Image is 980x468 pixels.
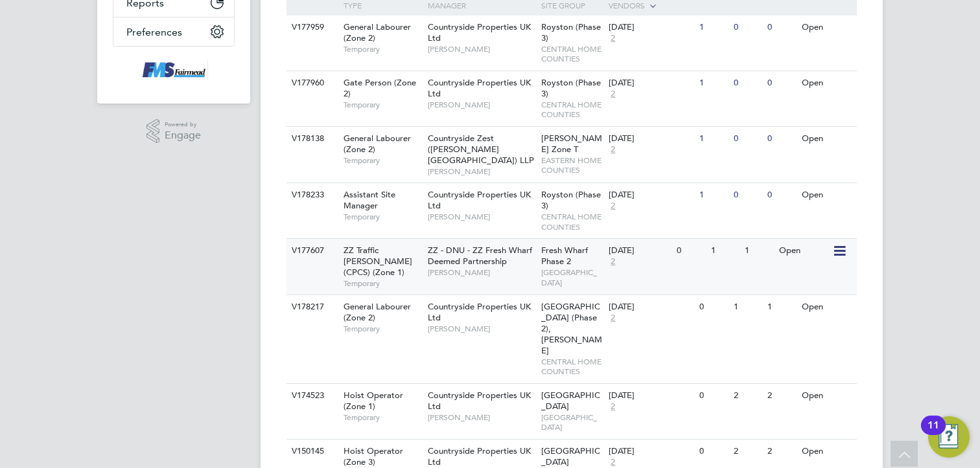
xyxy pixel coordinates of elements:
[764,183,798,207] div: 0
[541,155,603,175] span: EASTERN HOME COUNTIES
[764,295,798,319] div: 1
[541,133,602,155] span: [PERSON_NAME] Zone T
[730,127,764,151] div: 0
[609,401,617,412] span: 2
[344,44,421,54] span: Temporary
[146,119,202,144] a: Powered byEngage
[696,71,730,95] div: 1
[541,357,603,377] span: CENTRAL HOME COUNTIES
[344,212,421,222] span: Temporary
[799,440,855,463] div: Open
[428,267,535,278] span: [PERSON_NAME]
[428,100,535,110] span: [PERSON_NAME]
[288,127,334,151] div: V178138
[609,33,617,44] span: 2
[288,384,334,408] div: V174523
[344,77,416,99] span: Gate Person (Zone 2)
[113,60,235,80] a: Go to home page
[730,183,764,207] div: 0
[344,445,403,467] span: Hoist Operator (Zone 3)
[428,189,531,211] span: Countryside Properties UK Ltd
[609,457,617,468] span: 2
[428,133,534,166] span: Countryside Zest ([PERSON_NAME][GEOGRAPHIC_DATA]) LLP
[764,440,798,463] div: 2
[673,239,707,263] div: 0
[609,89,617,100] span: 2
[799,183,855,207] div: Open
[764,16,798,39] div: 0
[541,267,603,287] span: [GEOGRAPHIC_DATA]
[609,201,617,212] span: 2
[344,301,411,323] span: General Labourer (Zone 2)
[428,166,535,177] span: [PERSON_NAME]
[696,440,730,463] div: 0
[799,71,855,95] div: Open
[541,77,601,99] span: Royston (Phase 3)
[428,44,535,54] span: [PERSON_NAME]
[730,295,764,319] div: 1
[928,416,970,458] button: Open Resource Center, 11 new notifications
[541,301,602,356] span: [GEOGRAPHIC_DATA] (Phase 2), [PERSON_NAME]
[609,22,693,33] div: [DATE]
[730,440,764,463] div: 2
[288,239,334,263] div: V177607
[730,16,764,39] div: 0
[541,100,603,120] span: CENTRAL HOME COUNTIES
[696,16,730,39] div: 1
[344,390,403,412] span: Hoist Operator (Zone 1)
[344,278,421,289] span: Temporary
[609,190,693,201] div: [DATE]
[609,78,693,89] div: [DATE]
[730,71,764,95] div: 0
[696,127,730,151] div: 1
[428,390,531,412] span: Countryside Properties UK Ltd
[541,189,601,211] span: Royston (Phase 3)
[730,384,764,408] div: 2
[344,189,395,211] span: Assistant Site Manager
[344,324,421,334] span: Temporary
[696,183,730,207] div: 1
[927,425,939,442] div: 11
[541,212,603,232] span: CENTRAL HOME COUNTIES
[799,127,855,151] div: Open
[428,77,531,99] span: Countryside Properties UK Ltd
[541,44,603,64] span: CENTRAL HOME COUNTIES
[428,445,531,467] span: Countryside Properties UK Ltd
[288,16,334,39] div: V177959
[344,133,411,155] span: General Labourer (Zone 2)
[609,390,693,401] div: [DATE]
[344,245,412,278] span: ZZ Traffic [PERSON_NAME] (CPCS) (Zone 1)
[428,245,532,267] span: ZZ - DNU - ZZ Fresh Wharf Deemed Partnership
[428,301,531,323] span: Countryside Properties UK Ltd
[799,16,855,39] div: Open
[609,256,617,267] span: 2
[113,17,234,46] button: Preferences
[541,390,600,412] span: [GEOGRAPHIC_DATA]
[165,119,201,130] span: Powered by
[696,295,730,319] div: 0
[541,245,588,267] span: Fresh Wharf Phase 2
[288,440,334,463] div: V150145
[541,412,603,432] span: [GEOGRAPHIC_DATA]
[696,384,730,408] div: 0
[609,144,617,155] span: 2
[609,133,693,144] div: [DATE]
[288,71,334,95] div: V177960
[139,60,208,80] img: f-mead-logo-retina.png
[428,212,535,222] span: [PERSON_NAME]
[288,183,334,207] div: V178233
[428,21,531,43] span: Countryside Properties UK Ltd
[344,155,421,166] span: Temporary
[764,71,798,95] div: 0
[344,100,421,110] span: Temporary
[428,412,535,423] span: [PERSON_NAME]
[288,295,334,319] div: V178217
[344,21,411,43] span: General Labourer (Zone 2)
[541,21,601,43] span: Royston (Phase 3)
[764,384,798,408] div: 2
[609,245,670,256] div: [DATE]
[428,324,535,334] span: [PERSON_NAME]
[799,384,855,408] div: Open
[609,446,693,457] div: [DATE]
[776,239,832,263] div: Open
